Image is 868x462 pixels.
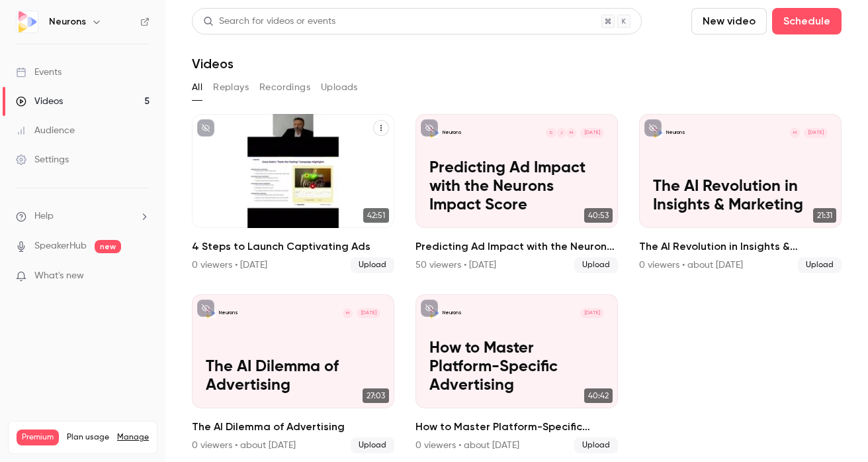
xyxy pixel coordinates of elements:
[580,128,604,138] span: [DATE]
[639,239,842,255] h2: The AI Revolution in Insights & Marketing
[219,310,238,316] p: Neurons
[192,77,202,98] button: All
[351,257,394,273] span: Upload
[16,124,75,137] div: Audience
[443,129,462,136] p: Neurons
[421,119,438,137] button: unpublished
[639,259,743,272] div: 0 viewers • about [DATE]
[363,388,389,403] span: 27:03
[813,208,836,223] span: 21:31
[213,77,249,98] button: Replays
[653,178,828,214] p: The AI Revolution in Insights & Marketing
[772,8,842,34] button: Schedule
[342,308,353,319] div: M
[16,153,69,166] div: Settings
[566,127,577,139] div: M
[798,257,842,273] span: Upload
[443,310,462,316] p: Neurons
[789,127,801,139] div: M
[197,300,214,317] button: unpublished
[16,66,62,79] div: Events
[192,8,842,454] section: Videos
[639,114,842,273] li: The AI Revolution in Insights & Marketing
[574,437,618,453] span: Upload
[584,388,613,403] span: 40:42
[34,209,54,223] span: Help
[192,259,267,272] div: 0 viewers • [DATE]
[192,114,842,453] ul: Videos
[415,419,618,435] h2: How to Master Platform-Specific Advertising
[17,11,38,32] img: Neurons
[34,269,84,283] span: What's new
[206,358,381,394] p: The AI Dilemma of Advertising
[203,15,335,29] div: Search for videos or events
[691,8,767,34] button: New video
[580,308,604,318] span: [DATE]
[415,259,496,272] div: 50 viewers • [DATE]
[415,239,618,255] h2: Predicting Ad Impact with the Neurons Impact Score
[415,294,618,453] a: How to Master Platform-Specific AdvertisingNeurons[DATE]How to Master Platform-Specific Advertisi...
[429,339,605,394] p: How to Master Platform-Specific Advertising
[545,127,556,139] div: D
[16,209,150,223] li: help-dropdown-opener
[415,114,618,273] li: Predicting Ad Impact with the Neurons Impact Score
[556,127,567,139] div: J
[34,239,87,253] a: SpeakerHub
[639,114,842,273] a: The AI Revolution in Insights & MarketingNeuronsM[DATE]The AI Revolution in Insights & Marketing2...
[16,95,63,108] div: Videos
[95,240,121,253] span: new
[192,294,394,453] li: The AI Dilemma of Advertising
[415,439,519,452] div: 0 viewers • about [DATE]
[357,308,380,318] span: [DATE]
[421,300,438,317] button: unpublished
[415,114,618,273] a: Predicting Ad Impact with the Neurons Impact ScoreNeuronsMJD[DATE]Predicting Ad Impact with the N...
[415,294,618,453] li: How to Master Platform-Specific Advertising
[192,114,394,273] li: 4 Steps to Launch Captivating Ads
[804,128,828,138] span: [DATE]
[192,419,394,435] h2: The AI Dilemma of Advertising
[351,437,394,453] span: Upload
[17,430,59,445] span: Premium
[192,239,394,255] h2: 4 Steps to Launch Captivating Ads
[134,270,150,282] iframe: Noticeable Trigger
[259,77,310,98] button: Recordings
[192,439,296,452] div: 0 viewers • about [DATE]
[363,208,389,223] span: 42:51
[666,129,685,136] p: Neurons
[574,257,618,273] span: Upload
[197,119,214,137] button: unpublished
[644,119,662,137] button: unpublished
[192,294,394,453] a: The AI Dilemma of AdvertisingNeuronsM[DATE]The AI Dilemma of Advertising27:03The AI Dilemma of Ad...
[584,208,613,223] span: 40:53
[117,432,149,443] a: Manage
[49,15,86,29] h6: Neurons
[192,114,394,273] a: 42:514 Steps to Launch Captivating Ads0 viewers • [DATE]Upload
[192,56,234,72] h1: Videos
[67,432,109,443] span: Plan usage
[429,159,605,214] p: Predicting Ad Impact with the Neurons Impact Score
[321,77,358,98] button: Uploads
